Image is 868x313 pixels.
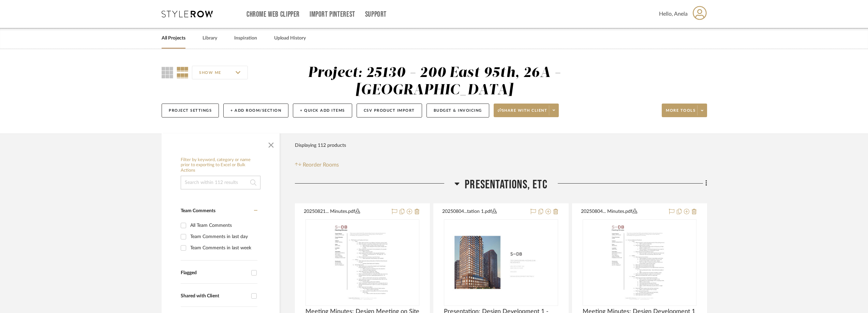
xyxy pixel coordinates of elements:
img: Presentation: Design Development 1 - 08.04.2025 [445,226,557,299]
div: Team Comments in last day [190,231,256,242]
div: Displaying 112 products [295,139,346,152]
button: Budget & Invoicing [426,104,489,118]
span: More tools [666,108,695,118]
h6: Filter by keyword, category or name prior to exporting to Excel or Bulk Actions [181,157,260,173]
button: + Quick Add Items [293,104,352,118]
a: Library [203,34,217,43]
span: PRESENTATIONS, ETC [465,177,548,192]
button: 20250804...tation 1.pdf [442,208,526,216]
button: Close [264,137,278,151]
a: Support [365,12,387,17]
a: Inspiration [234,34,257,43]
a: Import Pinterest [310,12,355,17]
button: 20250804... Minutes.pdf [581,208,665,216]
button: Share with client [494,104,559,117]
a: All Projects [162,34,185,43]
span: Hello, Anela [659,10,688,18]
span: Team Comments [181,208,215,213]
img: Meeting Minutes: Design Development 1 - 08.04.2025 [607,220,672,305]
img: Meeting Minutes: Design Meeting on Site - 08.21.2025 [330,220,395,305]
button: More tools [662,104,707,117]
div: Project: 25130 - 200 East 95th, 26A - [GEOGRAPHIC_DATA] [308,66,561,97]
button: Reorder Rooms [295,161,339,169]
div: All Team Comments [190,220,256,231]
span: Reorder Rooms [303,161,339,169]
input: Search within 112 results [181,176,260,189]
button: + Add Room/Section [223,104,288,118]
a: Upload History [274,34,306,43]
span: Share with client [498,108,548,118]
div: Team Comments in last week [190,242,256,253]
button: 20250821... Minutes.pdf [304,208,388,216]
a: Chrome Web Clipper [246,12,300,17]
div: Shared with Client [181,293,248,299]
button: Project Settings [162,104,219,118]
button: CSV Product Import [357,104,422,118]
div: Flagged [181,270,248,276]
